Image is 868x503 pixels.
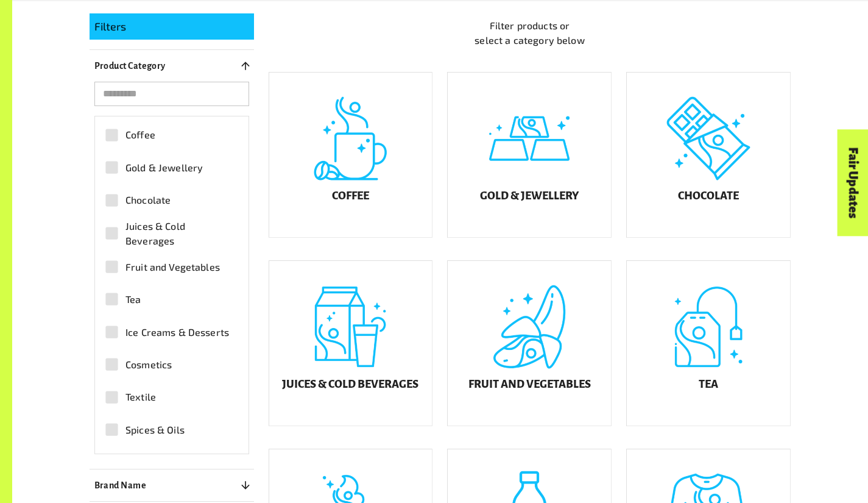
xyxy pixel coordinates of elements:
[94,59,166,73] p: Product Category
[125,325,229,340] span: Ice Creams & Desserts
[90,474,254,496] button: Brand Name
[269,72,433,238] a: Coffee
[282,379,418,391] h5: Juices & Cold Beverages
[269,260,433,426] a: Juices & Cold Beverages
[125,357,172,372] span: Cosmetics
[678,190,739,202] h5: Chocolate
[125,127,155,142] span: Coffee
[125,160,203,175] span: Gold & Jewellery
[94,18,249,35] p: Filters
[90,55,254,77] button: Product Category
[125,193,171,207] span: Chocolate
[125,292,141,307] span: Tea
[447,72,612,238] a: Gold & Jewellery
[626,260,791,426] a: Tea
[125,390,156,404] span: Textile
[699,379,718,391] h5: Tea
[125,219,232,248] span: Juices & Cold Beverages
[468,379,591,391] h5: Fruit and Vegetables
[94,478,147,493] p: Brand Name
[269,18,791,48] p: Filter products or select a category below
[332,190,369,202] h5: Coffee
[125,260,220,274] span: Fruit and Vegetables
[447,260,612,426] a: Fruit and Vegetables
[480,190,579,202] h5: Gold & Jewellery
[626,72,791,238] a: Chocolate
[125,423,185,437] span: Spices & Oils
